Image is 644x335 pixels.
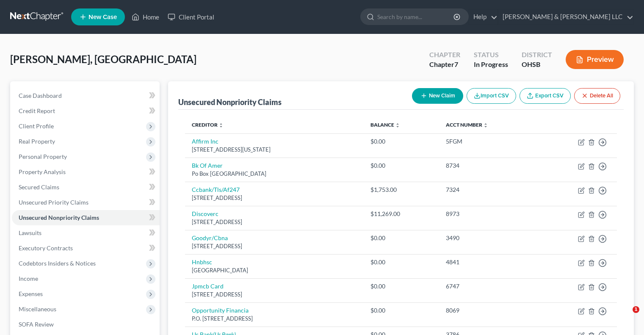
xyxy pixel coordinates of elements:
[12,225,160,241] a: Lawsuits
[19,183,59,191] span: Secured Claims
[192,315,357,323] div: P.O. [STREET_ADDRESS]
[192,234,228,241] a: Goodyr/Cbna
[12,210,160,225] a: Unsecured Nonpriority Claims
[19,107,55,114] span: Credit Report
[446,122,488,128] a: Acct Number unfold_more
[370,282,432,291] div: $0.00
[19,275,38,282] span: Income
[467,88,516,104] button: Import CSV
[446,306,530,315] div: 8069
[12,241,160,256] a: Executory Contracts
[370,210,432,218] div: $11,269.00
[88,14,117,20] span: New Case
[377,9,455,25] input: Search by name...
[19,122,54,130] span: Client Profile
[412,88,463,104] button: New Claim
[192,242,357,250] div: [STREET_ADDRESS]
[192,210,218,217] a: Discoverc
[19,321,54,328] span: SOFA Review
[192,218,357,226] div: [STREET_ADDRESS]
[370,137,432,146] div: $0.00
[566,50,624,69] button: Preview
[522,60,552,69] div: OHSB
[370,122,400,128] a: Balance unfold_more
[520,88,571,104] a: Export CSV
[370,258,432,266] div: $0.00
[633,306,639,313] span: 1
[429,50,460,60] div: Chapter
[192,146,357,154] div: [STREET_ADDRESS][US_STATE]
[19,138,55,145] span: Real Property
[12,88,160,103] a: Case Dashboard
[12,180,160,195] a: Secured Claims
[370,185,432,194] div: $1,753.00
[446,210,530,218] div: 8973
[446,234,530,242] div: 3490
[192,186,240,193] a: Ccbank/Tls/Af247
[163,9,218,25] a: Client Portal
[498,9,633,25] a: [PERSON_NAME] & [PERSON_NAME] LLC
[370,161,432,170] div: $0.00
[469,9,498,25] a: Help
[12,317,160,332] a: SOFA Review
[370,306,432,315] div: $0.00
[19,244,73,252] span: Executory Contracts
[522,50,552,60] div: District
[12,164,160,180] a: Property Analysis
[474,60,508,69] div: In Progress
[429,60,460,69] div: Chapter
[19,305,56,313] span: Miscellaneous
[192,307,249,314] a: Opportunity Financia
[12,195,160,210] a: Unsecured Priority Claims
[454,60,458,68] span: 7
[446,185,530,194] div: 7324
[19,92,62,99] span: Case Dashboard
[574,88,620,104] button: Delete All
[446,282,530,291] div: 6747
[192,266,357,274] div: [GEOGRAPHIC_DATA]
[192,194,357,202] div: [STREET_ADDRESS]
[178,97,282,107] div: Unsecured Nonpriority Claims
[446,258,530,266] div: 4841
[10,53,196,65] span: [PERSON_NAME], [GEOGRAPHIC_DATA]
[19,214,99,221] span: Unsecured Nonpriority Claims
[474,50,508,60] div: Status
[19,153,67,160] span: Personal Property
[192,138,218,145] a: Affirm Inc
[615,306,636,327] iframe: Intercom live chat
[370,234,432,242] div: $0.00
[192,291,357,299] div: [STREET_ADDRESS]
[12,103,160,119] a: Credit Report
[446,137,530,146] div: 5FGM
[19,229,41,236] span: Lawsuits
[192,162,223,169] a: Bk Of Amer
[19,168,66,175] span: Property Analysis
[192,282,224,290] a: Jpmcb Card
[192,170,357,178] div: Po Box [GEOGRAPHIC_DATA]
[19,290,43,297] span: Expenses
[218,123,224,128] i: unfold_more
[192,122,224,128] a: Creditor unfold_more
[446,161,530,170] div: 8734
[19,260,96,267] span: Codebtors Insiders & Notices
[192,258,212,266] a: Hnbhsc
[19,199,88,206] span: Unsecured Priority Claims
[483,123,488,128] i: unfold_more
[395,123,400,128] i: unfold_more
[127,9,163,25] a: Home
